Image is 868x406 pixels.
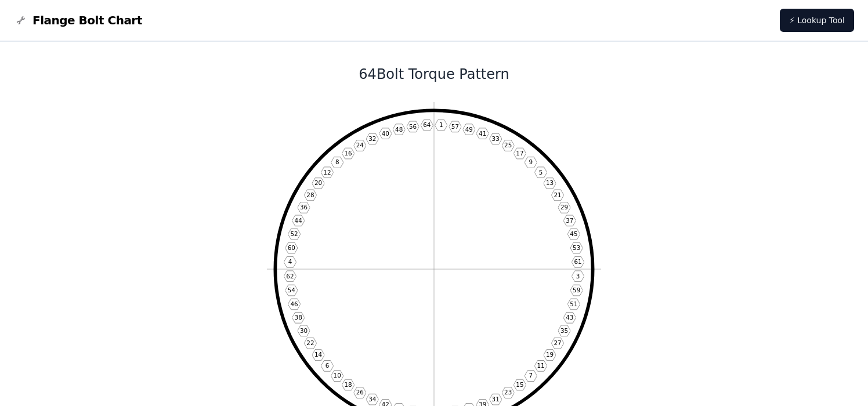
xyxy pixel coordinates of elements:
text: 15 [516,381,523,388]
text: 48 [395,126,403,133]
text: 52 [290,230,298,237]
text: 56 [409,123,417,130]
text: 22 [306,339,314,346]
text: 51 [570,300,577,307]
text: 11 [537,362,544,369]
text: 53 [573,244,580,251]
text: 6 [325,362,330,369]
text: 54 [288,287,296,293]
text: 40 [382,130,389,137]
text: 61 [574,258,581,265]
text: 45 [570,230,577,237]
text: 7 [529,372,533,379]
text: 20 [314,180,322,187]
text: 28 [306,191,314,198]
text: 19 [546,351,554,358]
text: 41 [479,130,486,137]
text: 31 [492,396,500,403]
text: 24 [356,142,364,148]
h1: 64 Bolt Torque Pattern [122,65,746,84]
text: 1 [439,121,443,128]
text: 35 [560,327,568,334]
text: 37 [566,217,573,224]
text: 57 [451,123,459,130]
text: 12 [323,169,331,176]
text: 21 [554,191,561,198]
text: 18 [344,381,352,388]
text: 14 [314,351,323,358]
img: Flange Bolt Chart Logo [14,13,28,27]
a: Flange Bolt Chart LogoFlange Bolt Chart [14,12,142,28]
text: 25 [504,142,512,148]
text: 49 [465,126,473,133]
span: Flange Bolt Chart [32,12,142,28]
text: 17 [516,150,523,157]
text: 30 [300,327,308,334]
text: 59 [573,287,580,293]
a: ⚡ Lookup Tool [780,9,854,32]
text: 43 [566,314,573,321]
text: 46 [290,300,298,307]
text: 29 [560,204,568,211]
text: 9 [529,158,533,165]
text: 13 [546,180,554,187]
text: 8 [335,158,339,165]
text: 38 [295,314,302,321]
text: 5 [539,169,543,176]
text: 64 [423,121,431,128]
text: 10 [334,372,341,379]
text: 36 [300,204,308,211]
text: 44 [295,217,303,224]
text: 34 [368,396,377,403]
text: 62 [286,273,294,280]
text: 27 [554,339,561,346]
text: 60 [288,244,295,251]
text: 26 [356,389,364,396]
text: 32 [368,135,376,142]
text: 23 [504,389,512,396]
text: 33 [492,135,500,142]
text: 3 [576,273,580,280]
text: 16 [344,150,352,157]
text: 4 [288,258,292,265]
